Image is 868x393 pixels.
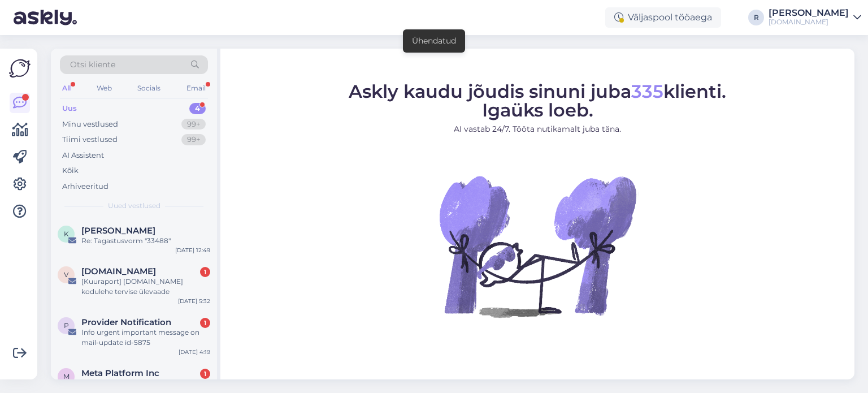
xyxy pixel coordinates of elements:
[62,119,118,130] div: Minu vestlused
[64,321,69,330] span: P
[135,81,163,96] div: Socials
[200,267,210,277] div: 1
[184,81,208,96] div: Email
[412,35,456,47] div: Ühendatud
[108,201,160,211] span: Uued vestlused
[62,150,104,161] div: AI Assistent
[189,103,206,114] div: 4
[64,270,68,279] span: V
[62,134,118,145] div: Tiimi vestlused
[81,327,210,348] div: Info urgent important message on mail-update id-5875
[181,119,206,130] div: 99+
[631,80,663,102] span: 335
[81,317,171,327] span: Provider Notification
[200,318,210,328] div: 1
[64,230,69,238] span: K
[81,226,155,236] span: Kelly Lohk
[605,7,721,28] div: Väljaspool tööaega
[181,134,206,145] div: 99+
[769,8,849,18] div: [PERSON_NAME]
[200,369,210,379] div: 1
[94,81,114,96] div: Web
[62,103,77,114] div: Uus
[81,266,156,277] span: Veebimajutus.ee
[769,18,849,27] div: [DOMAIN_NAME]
[81,236,210,246] div: Re: Tagastusvorm "33488"
[60,81,73,96] div: All
[769,8,861,27] a: [PERSON_NAME][DOMAIN_NAME]
[178,297,210,305] div: [DATE] 5:32
[9,58,31,79] img: Askly Logo
[175,246,210,254] div: [DATE] 12:49
[81,277,210,297] div: [Kuuraport] [DOMAIN_NAME] kodulehe tervise ülevaade
[748,10,764,25] div: R
[62,181,108,192] div: Arhiveeritud
[349,123,726,135] p: AI vastab 24/7. Tööta nutikamalt juba täna.
[62,165,79,176] div: Kõik
[70,59,115,71] span: Otsi kliente
[81,368,159,378] span: Meta Platform Inc
[179,348,210,356] div: [DATE] 4:19
[63,372,70,381] span: M
[436,144,639,348] img: No Chat active
[349,80,726,121] span: Askly kaudu jõudis sinuni juba klienti. Igaüks loeb.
